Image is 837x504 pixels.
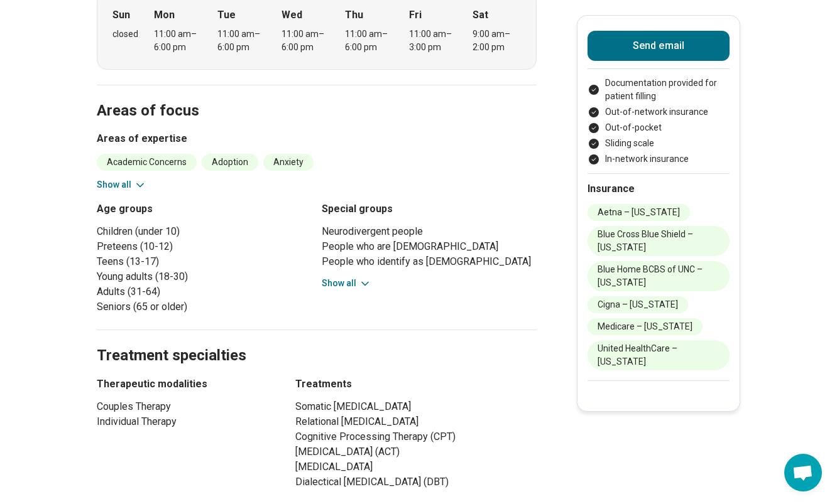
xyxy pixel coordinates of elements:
[473,28,521,54] div: 9:00 am – 2:00 pm
[97,178,146,191] button: Show all
[295,475,537,490] li: Dialectical [MEDICAL_DATA] (DBT)
[588,77,730,103] li: Documentation provided for patient filling
[112,28,138,41] div: closed
[409,28,457,54] div: 11:00 am – 3:00 pm
[322,201,537,217] h3: Special groups
[784,454,822,491] div: Open chat
[295,444,537,459] li: [MEDICAL_DATA] (ACT)
[322,277,371,290] button: Show all
[295,399,537,414] li: Somatic [MEDICAL_DATA]
[263,154,314,171] li: Anxiety
[154,8,175,23] strong: Mon
[97,269,312,284] li: Young adults (18-30)
[409,8,422,23] strong: Fri
[322,239,537,254] li: People who are [DEMOGRAPHIC_DATA]
[295,459,537,475] li: [MEDICAL_DATA]
[588,121,730,134] li: Out-of-pocket
[588,137,730,150] li: Sliding scale
[97,414,273,429] li: Individual Therapy
[588,318,703,335] li: Medicare – [US_STATE]
[282,28,330,54] div: 11:00 am – 6:00 pm
[154,28,202,54] div: 11:00 am – 6:00 pm
[322,254,537,269] li: People who identify as [DEMOGRAPHIC_DATA]
[473,8,488,23] strong: Sat
[97,224,312,239] li: Children (under 10)
[202,154,258,171] li: Adoption
[588,204,690,221] li: Aetna – [US_STATE]
[588,105,730,119] li: Out-of-network insurance
[217,8,236,23] strong: Tue
[295,377,537,392] h3: Treatments
[295,429,537,444] li: Cognitive Processing Therapy (CPT)
[588,226,730,256] li: Blue Cross Blue Shield – [US_STATE]
[588,31,730,61] button: Send email
[97,70,537,122] h2: Areas of focus
[97,299,312,314] li: Seniors (65 or older)
[588,77,730,166] ul: Payment options
[282,8,302,23] strong: Wed
[345,28,393,54] div: 11:00 am – 6:00 pm
[345,8,363,23] strong: Thu
[97,284,312,299] li: Adults (31-64)
[97,239,312,254] li: Preteens (10-12)
[588,153,730,166] li: In-network insurance
[588,181,730,196] h2: Insurance
[97,154,197,171] li: Academic Concerns
[322,224,537,239] li: Neurodivergent people
[112,8,130,23] strong: Sun
[588,340,730,370] li: United HealthCare – [US_STATE]
[217,28,266,54] div: 11:00 am – 6:00 pm
[97,315,537,367] h2: Treatment specialties
[295,414,537,429] li: Relational [MEDICAL_DATA]
[97,254,312,269] li: Teens (13-17)
[97,377,273,392] h3: Therapeutic modalities
[97,399,273,414] li: Couples Therapy
[97,131,537,146] h3: Areas of expertise
[97,201,312,217] h3: Age groups
[588,261,730,291] li: Blue Home BCBS of UNC – [US_STATE]
[588,296,688,313] li: Cigna – [US_STATE]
